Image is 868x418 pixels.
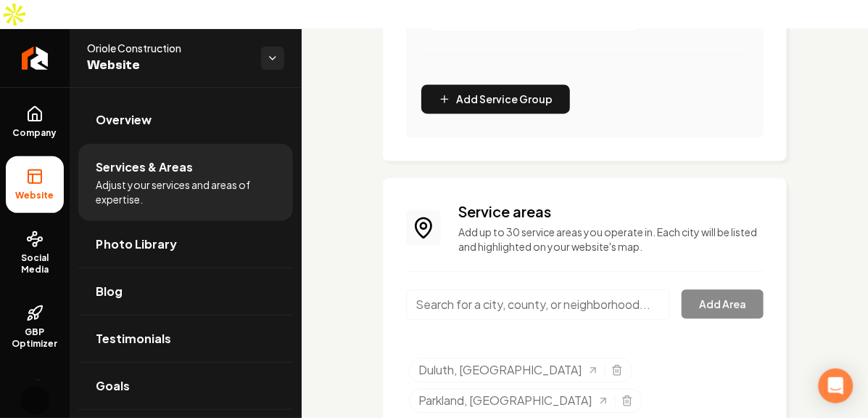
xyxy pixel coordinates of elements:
[458,225,764,254] p: Add up to 30 service areas you operate in. Each city will be listed and highlighted on your websi...
[78,221,293,268] a: Photo Library
[87,41,249,55] span: Oriole Construction
[96,377,130,395] span: Goals
[96,158,193,176] span: Services & Areas
[20,386,49,415] button: Open user button
[87,55,249,76] span: Website
[6,252,64,276] span: Social Media
[418,393,592,410] span: Parkland, [GEOGRAPHIC_DATA]
[78,268,293,315] a: Blog
[418,393,609,410] a: Parkland, [GEOGRAPHIC_DATA]
[20,386,49,415] img: Sagar Soni
[406,290,670,321] input: Search for a city, county, or neighborhood...
[96,330,171,347] span: Testimonials
[78,315,293,362] a: Testimonials
[418,362,582,379] span: Duluth, [GEOGRAPHIC_DATA]
[96,283,123,300] span: Blog
[7,127,63,139] span: Company
[96,236,177,253] span: Photo Library
[22,47,49,70] img: Rebolt Logo
[6,219,64,287] a: Social Media
[96,177,276,206] span: Adjust your services and areas of expertise.
[96,111,152,129] span: Overview
[6,326,64,350] span: GBP Optimizer
[819,369,853,403] div: Open Intercom Messenger
[458,202,764,222] h3: Service areas
[421,85,570,114] button: Add Service Group
[78,363,293,409] a: Goals
[10,190,60,201] span: Website
[418,362,599,379] a: Duluth, [GEOGRAPHIC_DATA]
[6,293,64,361] a: GBP Optimizer
[78,97,293,143] a: Overview
[6,94,64,150] a: Company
